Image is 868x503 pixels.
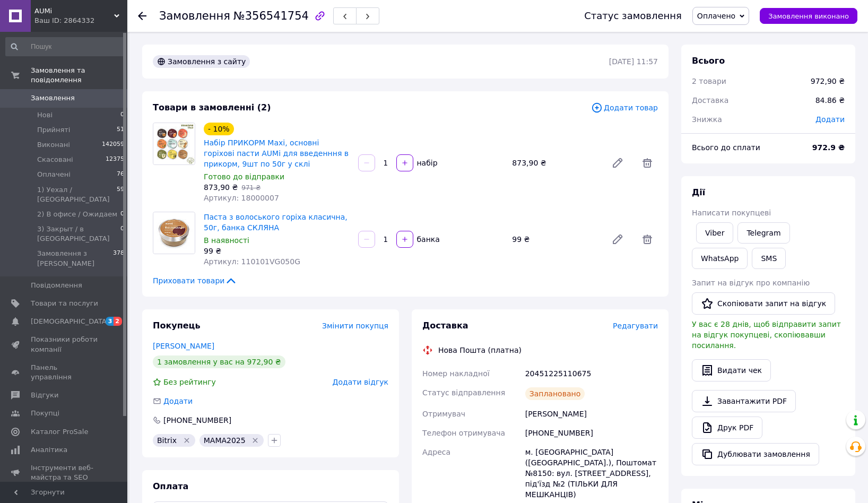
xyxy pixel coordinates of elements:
[31,445,67,455] span: Аналітика
[422,448,450,456] span: Адреса
[692,143,760,152] span: Всього до сплати
[233,10,309,22] span: №356541754
[204,436,246,445] span: МАМА2025
[117,170,124,179] span: 76
[204,194,279,202] span: Артикул: 18000007
[31,427,88,437] span: Каталог ProSale
[31,317,109,326] span: [DEMOGRAPHIC_DATA]
[163,378,216,386] span: Без рейтингу
[422,410,465,418] span: Отримувач
[607,229,628,250] a: Редагувати
[157,436,177,445] span: Bitrix
[162,415,232,426] div: [PHONE_NUMBER]
[31,409,59,418] span: Покупці
[117,125,124,135] span: 51
[37,125,70,135] span: Прийняті
[153,355,285,368] div: 1 замовлення у вас на 972,90 ₴
[251,436,259,445] svg: Видалити мітку
[692,292,835,315] button: Скопіювати запит на відгук
[31,335,98,354] span: Показники роботи компанії
[422,369,490,378] span: Номер накладної
[153,102,271,112] span: Товари в замовленні (2)
[523,423,660,443] div: [PHONE_NUMBER]
[508,155,603,170] div: 873,90 ₴
[34,6,114,16] span: AUMi
[760,8,857,24] button: Замовлення виконано
[37,155,73,164] span: Скасовані
[37,224,120,244] span: 3) Закрыт / в [GEOGRAPHIC_DATA]
[613,322,658,330] span: Редагувати
[609,57,658,66] time: [DATE] 11:57
[34,16,127,25] div: Ваш ID: 2864332
[809,89,851,112] div: 84.86 ₴
[204,138,349,168] a: Набір ПРИКОРМ Maxi, основні горіхові пасти AUMі для введенння в прикорм, 9шт по 50г у склі
[414,234,441,245] div: банка
[422,388,505,397] span: Статус відправлення
[37,110,53,120] span: Нові
[696,222,733,244] a: Viber
[163,397,193,405] span: Додати
[692,417,762,439] a: Друк PDF
[138,11,146,21] div: Повернутися назад
[5,37,125,56] input: Пошук
[153,342,214,350] a: [PERSON_NAME]
[241,184,261,192] span: 971 ₴
[692,187,705,197] span: Дії
[584,11,682,21] div: Статус замовлення
[637,152,658,174] span: Видалити
[322,322,388,330] span: Змінити покупця
[120,110,124,120] span: 0
[692,279,810,287] span: Запит на відгук про компанію
[737,222,789,244] a: Telegram
[102,140,124,150] span: 142059
[183,436,191,445] svg: Видалити мітку
[31,66,127,85] span: Замовлення та повідомлення
[815,115,845,124] span: Додати
[204,183,238,192] span: 873,90 ₴
[37,249,113,268] span: Замовлення з [PERSON_NAME]
[692,209,771,217] span: Написати покупцеві
[692,248,748,269] a: WhatsApp
[31,93,75,103] span: Замовлення
[31,391,58,400] span: Відгуки
[37,140,70,150] span: Виконані
[37,170,71,179] span: Оплачені
[204,172,284,181] span: Готово до відправки
[153,481,188,491] span: Оплата
[414,158,439,168] div: набір
[153,55,250,68] div: Замовлення з сайту
[37,185,117,204] span: 1) Уехал / [GEOGRAPHIC_DATA]
[333,378,388,386] span: Додати відгук
[692,443,819,465] button: Дублювати замовлення
[113,249,124,268] span: 378
[692,115,722,124] span: Знижка
[159,10,230,22] span: Замовлення
[637,229,658,250] span: Видалити
[591,102,658,114] span: Додати товар
[692,56,725,66] span: Всього
[422,429,505,437] span: Телефон отримувача
[204,257,300,266] span: Артикул: 110101VG050G
[812,143,845,152] b: 972.9 ₴
[120,210,124,219] span: 0
[692,320,841,350] span: У вас є 28 днів, щоб відправити запит на відгук покупцеві, скопіювавши посилання.
[31,363,98,382] span: Панель управління
[106,317,114,326] span: 3
[31,299,98,308] span: Товари та послуги
[114,317,122,326] span: 2
[525,387,585,400] div: Заплановано
[117,185,124,204] span: 59
[204,213,348,232] a: Паста з волоського горіха класична, 50г, банка СКЛЯНА
[697,12,735,20] span: Оплачено
[768,12,849,20] span: Замовлення виконано
[692,77,726,85] span: 2 товари
[31,463,98,482] span: Інструменти веб-майстра та SEO
[153,123,195,164] img: Набір ПРИКОРМ Maxi, основні горіхові пасти AUMі для введенння в прикорм, 9шт по 50г у склі
[436,345,524,355] div: Нова Пошта (платна)
[692,96,728,105] span: Доставка
[120,224,124,244] span: 0
[106,155,124,164] span: 12375
[811,76,845,86] div: 972,90 ₴
[204,123,234,135] div: - 10%
[204,236,249,245] span: В наявності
